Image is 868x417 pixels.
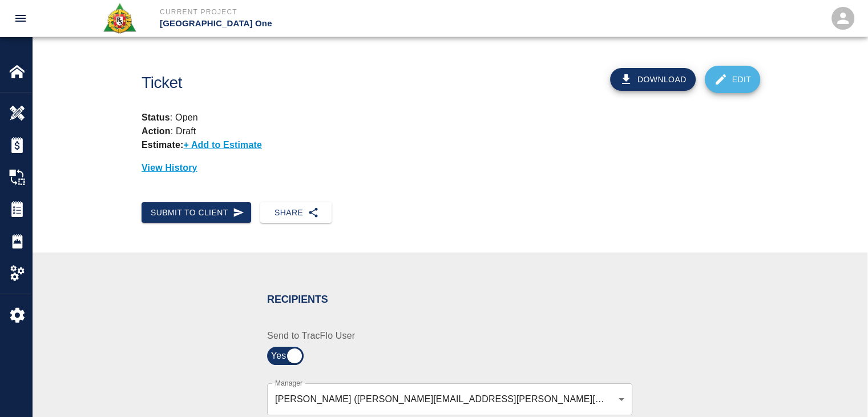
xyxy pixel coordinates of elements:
[705,66,761,93] a: Edit
[160,7,496,17] p: Current Project
[142,202,251,223] button: Submit to Client
[160,17,496,30] p: [GEOGRAPHIC_DATA] One
[142,113,170,122] strong: Status
[275,392,624,406] div: [PERSON_NAME] ([PERSON_NAME][EMAIL_ADDRESS][PERSON_NAME][DOMAIN_NAME]),[PERSON_NAME] ([PERSON_NAM...
[7,5,34,32] button: open drawer
[811,362,868,417] iframe: Chat Widget
[267,329,443,342] label: Send to TracFlo User
[142,126,196,136] p: : Draft
[267,294,632,306] h2: Recipients
[610,68,696,91] button: Download
[183,140,262,150] p: + Add to Estimate
[142,126,171,136] strong: Action
[142,140,183,150] strong: Estimate:
[142,111,758,125] p: : Open
[260,202,332,223] button: Share
[275,378,302,388] label: Manager
[142,74,497,93] h1: Ticket
[102,2,137,34] img: Roger & Sons Concrete
[142,161,758,175] p: View History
